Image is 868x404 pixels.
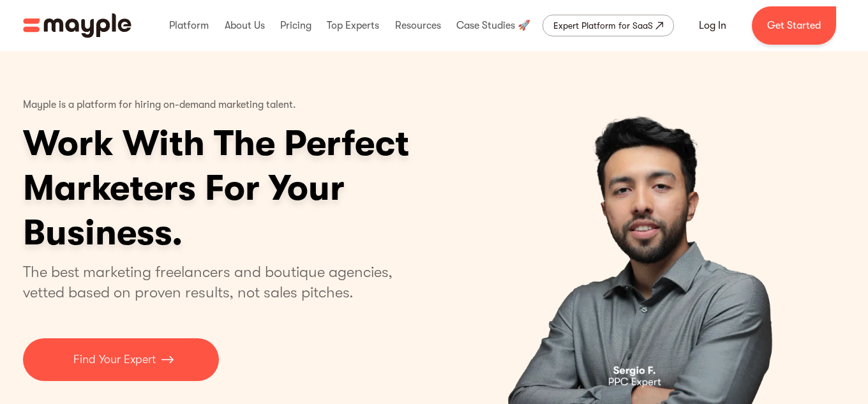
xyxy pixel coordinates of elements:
[684,10,742,41] a: Log In
[23,13,131,38] img: Mayple logo
[23,89,296,121] p: Mayple is a platform for hiring on-demand marketing talent.
[752,6,836,45] a: Get Started
[73,351,156,368] p: Find Your Expert
[23,338,219,381] a: Find Your Expert
[553,18,653,33] div: Expert Platform for SaaS
[542,15,674,36] a: Expert Platform for SaaS
[23,121,508,255] h1: Work With The Perfect Marketers For Your Business.
[23,262,408,303] p: The best marketing freelancers and boutique agencies, vetted based on proven results, not sales p...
